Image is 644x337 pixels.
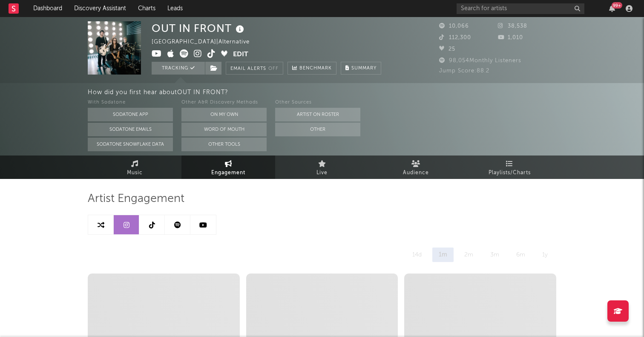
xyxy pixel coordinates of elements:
a: Playlists/Charts [463,156,556,179]
span: Audience [403,168,429,178]
button: Sodatone Snowflake Data [88,138,173,151]
button: Email AlertsOff [226,62,283,75]
button: Word Of Mouth [181,123,267,136]
span: Artist Engagement [88,194,184,204]
span: 1,010 [498,35,523,40]
span: 10,066 [439,23,469,29]
button: Artist on Roster [275,108,360,121]
button: On My Own [181,108,267,121]
div: 1m [432,248,454,262]
div: How did you first hear about OUT IN FRONT ? [88,87,644,98]
a: Audience [369,156,463,179]
div: 2m [458,248,480,262]
button: Other [275,123,360,136]
em: Off [268,66,279,71]
div: [GEOGRAPHIC_DATA] | Alternative [152,37,259,47]
button: Sodatone App [88,108,173,121]
span: Live [316,168,328,178]
div: 6m [510,248,532,262]
button: Other Tools [181,138,267,151]
a: Music [88,156,181,179]
a: Benchmark [287,62,336,75]
div: 14d [406,248,428,262]
div: 3m [484,248,506,262]
div: Other Sources [275,98,360,108]
span: 98,054 Monthly Listeners [439,58,521,63]
button: Edit [233,49,248,60]
span: Playlists/Charts [489,168,531,178]
a: Engagement [181,156,275,179]
input: Search for artists [457,3,584,14]
span: Jump Score: 88.2 [439,68,489,74]
button: 99+ [609,5,615,12]
div: With Sodatone [88,98,173,108]
div: Other A&R Discovery Methods [181,98,267,108]
span: 112,300 [439,35,471,40]
span: Benchmark [299,63,332,74]
div: OUT IN FRONT [152,21,246,35]
span: Summary [351,66,377,71]
button: Sodatone Emails [88,123,173,136]
span: 38,538 [498,23,527,29]
div: 99 + [612,2,622,9]
button: Summary [341,62,381,75]
a: Live [275,156,369,179]
span: Engagement [211,168,245,178]
div: 1y [536,248,554,262]
span: 25 [439,46,455,52]
span: Music [127,168,143,178]
button: Tracking [152,62,205,75]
